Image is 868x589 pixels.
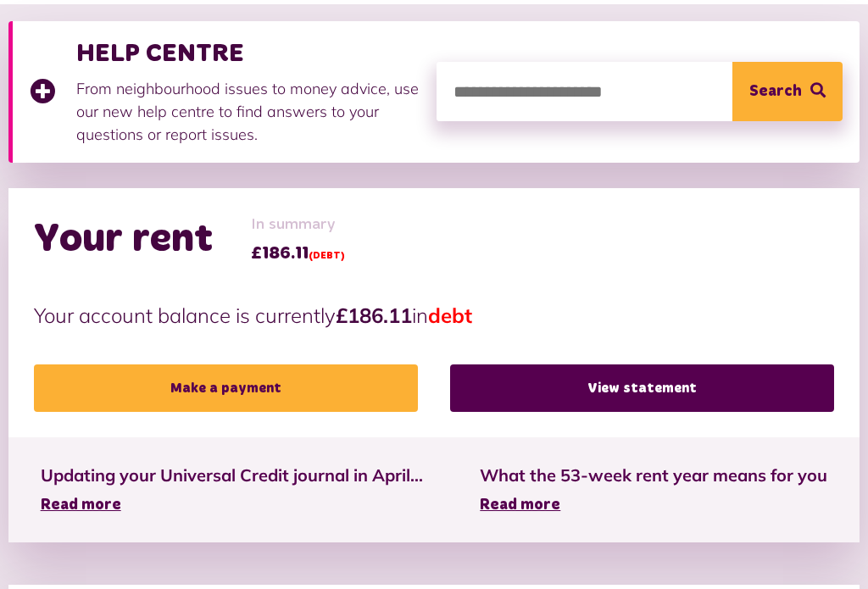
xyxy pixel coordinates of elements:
span: Search [749,63,802,122]
span: £186.11 [251,242,345,267]
span: Updating your Universal Credit journal in April... [41,464,423,489]
p: From neighbourhood issues to money advice, use our new help centre to find answers to your questi... [76,78,420,147]
span: What the 53-week rent year means for you [480,464,827,489]
strong: £186.11 [336,303,412,329]
h3: HELP CENTRE [76,39,420,69]
span: In summary [251,214,345,237]
p: Your account balance is currently in [34,301,834,331]
a: Updating your Universal Credit journal in April... Read more [41,464,423,518]
button: Search [732,63,843,122]
a: View statement [450,365,834,413]
a: What the 53-week rent year means for you Read more [480,464,827,518]
h2: Your rent [34,216,213,265]
span: Read more [41,498,121,514]
span: debt [428,303,472,329]
span: Read more [480,498,560,514]
span: (DEBT) [309,252,345,262]
a: Make a payment [34,365,418,413]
